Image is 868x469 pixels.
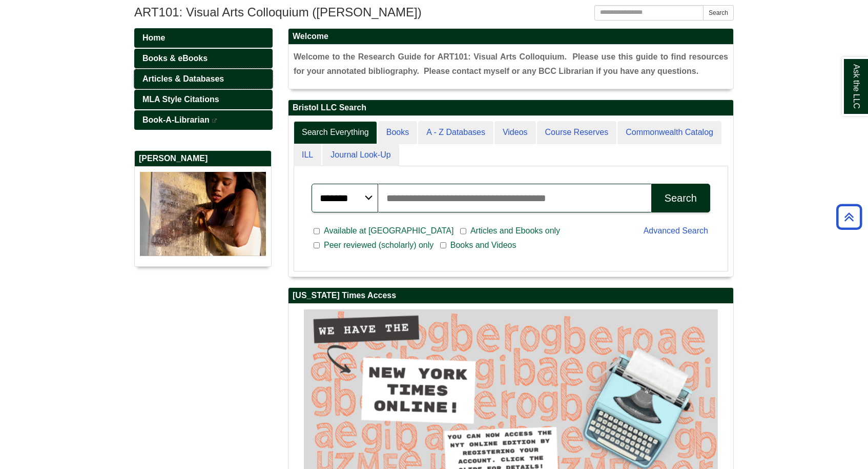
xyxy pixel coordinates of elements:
[294,121,377,144] a: Search Everything
[378,121,417,144] a: Books
[418,121,493,144] a: A - Z Databases
[134,5,734,19] h1: ART101: Visual Arts Colloquium ([PERSON_NAME])
[665,192,697,204] div: Search
[644,226,708,235] a: Advanced Search
[446,239,521,251] span: Books and Videos
[134,110,273,130] a: Book-A-Librarian
[134,69,273,89] a: Articles & Databases
[135,151,271,167] h2: [PERSON_NAME]
[288,100,733,116] h2: Bristol LLC Search
[537,121,617,144] a: Course Reserves
[294,144,321,167] a: ILL
[314,227,320,236] input: Available at [GEOGRAPHIC_DATA]
[494,121,536,144] a: Videos
[703,5,734,21] button: Search
[320,225,458,237] span: Available at [GEOGRAPHIC_DATA]
[440,241,446,250] input: Books and Videos
[142,54,208,63] span: Books & eBooks
[134,49,273,68] a: Books & eBooks
[466,225,564,237] span: Articles and Ebooks only
[294,52,728,75] span: Welcome to the Research Guide for ART101: Visual Arts Colloquium. Please use this guide to find r...
[142,95,219,104] span: MLA Style Citations
[833,210,865,224] a: Back to Top
[134,90,273,109] a: MLA Style Citations
[617,121,721,144] a: Commonwealth Catalog
[288,29,733,45] h2: Welcome
[142,33,165,42] span: Home
[322,144,399,167] a: Journal Look-Up
[212,119,218,123] i: This link opens in a new window
[320,239,438,251] span: Peer reviewed (scholarly) only
[134,28,273,48] a: Home
[288,288,733,304] h2: [US_STATE] Times Access
[314,241,320,250] input: Peer reviewed (scholarly) only
[651,184,710,212] button: Search
[142,115,210,124] span: Book-A-Librarian
[134,28,273,277] div: Guide Pages
[460,227,466,236] input: Articles and Ebooks only
[142,74,224,83] span: Articles & Databases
